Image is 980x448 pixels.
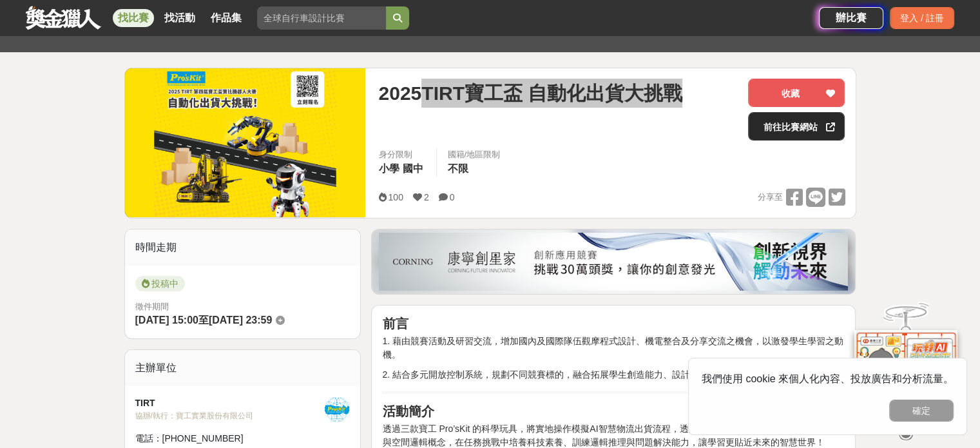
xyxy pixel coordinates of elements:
[378,148,426,161] div: 身分限制
[748,79,845,107] button: 收藏
[447,163,468,174] span: 不限
[113,9,154,27] a: 找比賽
[382,335,845,362] p: 1. 藉由競賽活動及研習交流，增加國內及國際隊伍觀摩程式設計、機電整合及分享交流之機會，以激發學生學習之動機。
[748,112,845,141] a: 前往比賽網站
[382,404,434,418] strong: 活動簡介
[209,315,272,326] span: [DATE] 23:59
[757,188,782,207] span: 分享至
[889,400,954,422] button: 確定
[135,276,185,291] span: 投稿中
[890,7,954,29] div: 登入 / 註冊
[819,7,883,29] a: 辦比賽
[125,229,361,266] div: 時間走期
[402,163,423,174] span: 國中
[135,410,325,422] div: 協辦/執行： 寶工實業股份有限公司
[388,192,403,202] span: 100
[424,192,429,202] span: 2
[135,315,198,326] span: [DATE] 15:00
[379,233,848,291] img: be6ed63e-7b41-4cb8-917a-a53bd949b1b4.png
[382,317,408,331] strong: 前言
[206,9,247,27] a: 作品集
[702,373,954,384] span: 我們使用 cookie 來個人化內容、投放廣告和分析流量。
[450,192,455,202] span: 0
[854,330,957,416] img: d2146d9a-e6f6-4337-9592-8cefde37ba6b.png
[198,315,209,326] span: 至
[135,302,169,311] span: 徵件期間
[135,396,325,410] div: TIRT
[125,68,366,217] img: Cover Image
[382,368,845,382] p: 2. 結合多元開放控制系統，規劃不同競賽標的，融合拓展學生創造能力、設計能力、整合力及程式編寫能力。
[378,163,399,174] span: 小學
[378,79,682,108] span: 2025TIRT寶工盃 自動化出貨大挑戰
[135,432,325,445] div: 電話： [PHONE_NUMBER]
[257,6,386,30] input: 全球自行車設計比賽
[159,9,200,27] a: 找活動
[125,350,361,386] div: 主辦單位
[447,148,500,161] div: 國籍/地區限制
